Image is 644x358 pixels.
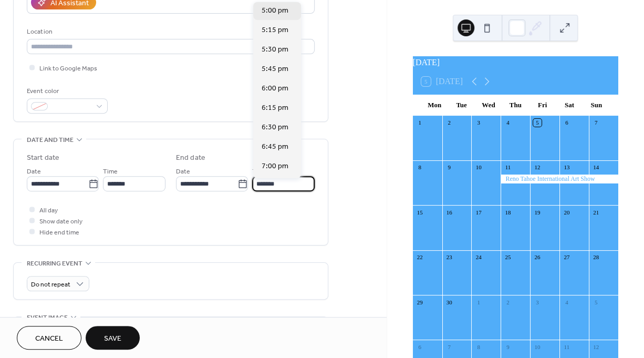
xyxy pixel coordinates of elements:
[35,333,63,344] span: Cancel
[262,161,288,172] span: 7:00 pm
[533,343,541,351] div: 10
[27,152,59,163] div: Start date
[416,253,424,261] div: 22
[592,119,600,127] div: 7
[445,253,453,261] div: 23
[592,208,600,216] div: 21
[416,163,424,171] div: 8
[533,208,541,216] div: 19
[39,216,82,227] span: Show date only
[17,326,81,350] button: Cancel
[445,119,453,127] div: 2
[262,122,288,134] span: 6:30 pm
[416,119,424,127] div: 1
[501,175,618,183] div: Reno Tahoe International Art Show
[448,95,475,116] div: Tue
[592,253,600,261] div: 28
[31,279,70,291] span: Do not repeat
[262,84,288,95] span: 6:00 pm
[504,119,512,127] div: 4
[474,298,482,306] div: 1
[421,95,448,116] div: Mon
[504,298,512,306] div: 2
[563,298,570,306] div: 4
[474,119,482,127] div: 3
[262,25,288,36] span: 5:15 pm
[533,253,541,261] div: 26
[592,298,600,306] div: 5
[563,343,570,351] div: 11
[533,163,541,171] div: 12
[504,208,512,216] div: 18
[504,163,512,171] div: 11
[502,95,529,116] div: Thu
[262,6,288,17] span: 5:00 pm
[504,343,512,351] div: 9
[262,64,288,75] span: 5:45 pm
[529,95,556,116] div: Fri
[176,152,205,163] div: End date
[475,95,502,116] div: Wed
[39,227,79,238] span: Hide end time
[445,343,453,351] div: 7
[262,103,288,114] span: 6:15 pm
[583,95,610,116] div: Sun
[592,163,600,171] div: 14
[474,343,482,351] div: 8
[104,333,121,344] span: Save
[27,26,313,37] div: Location
[27,312,68,323] span: Event image
[445,163,453,171] div: 9
[563,208,570,216] div: 20
[563,119,570,127] div: 6
[27,86,106,97] div: Event color
[262,45,288,56] span: 5:30 pm
[533,298,541,306] div: 3
[252,166,267,177] span: Time
[27,166,41,177] span: Date
[592,343,600,351] div: 12
[413,56,618,69] div: [DATE]
[416,298,424,306] div: 29
[533,119,541,127] div: 5
[39,205,58,216] span: All day
[563,163,570,171] div: 13
[556,95,583,116] div: Sat
[563,253,570,261] div: 27
[474,253,482,261] div: 24
[27,258,82,269] span: Recurring event
[416,343,424,351] div: 6
[474,208,482,216] div: 17
[103,166,118,177] span: Time
[86,326,140,350] button: Save
[416,208,424,216] div: 15
[504,253,512,261] div: 25
[176,166,190,177] span: Date
[262,142,288,153] span: 6:45 pm
[474,163,482,171] div: 10
[39,63,97,74] span: Link to Google Maps
[445,298,453,306] div: 30
[27,135,74,146] span: Date and time
[445,208,453,216] div: 16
